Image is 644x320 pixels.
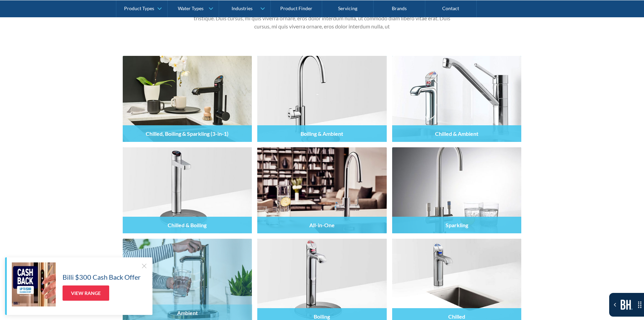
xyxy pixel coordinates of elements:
[448,313,465,320] h4: Chilled
[309,222,335,228] h4: All-in-One
[257,56,387,142] img: Filtered Water Taps
[232,5,253,11] div: Industries
[301,130,343,137] h4: Boiling & Ambient
[168,222,207,228] h4: Chilled & Boiling
[123,147,252,233] a: Chilled & Boiling
[63,285,109,301] a: View Range
[392,56,522,142] img: Filtered Water Taps
[123,56,252,142] a: Chilled, Boiling & Sparkling (3-in-1)
[392,147,522,233] a: Sparkling
[257,147,387,233] img: Filtered Water Taps
[446,222,468,228] h4: Sparkling
[257,56,387,142] a: Boiling & Ambient
[392,147,522,233] img: Filtered Water Taps
[190,6,454,30] p: [150-280] Lorem ipsum dolor sit amet, consectetur adipiscing elit. Suspendisse varius enim in ero...
[178,5,204,11] div: Water Types
[123,56,252,142] img: Filtered Water Taps
[123,147,252,233] img: Filtered Water Taps
[124,5,154,11] div: Product Types
[177,310,197,316] h4: Ambient
[12,262,56,306] img: Billi $300 Cash Back Offer
[314,313,330,320] h4: Boiling
[257,147,387,233] a: All-in-One
[146,130,229,137] h4: Chilled, Boiling & Sparkling (3-in-1)
[63,272,141,282] h5: Billi $300 Cash Back Offer
[435,130,478,137] h4: Chilled & Ambient
[392,56,522,142] a: Chilled & Ambient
